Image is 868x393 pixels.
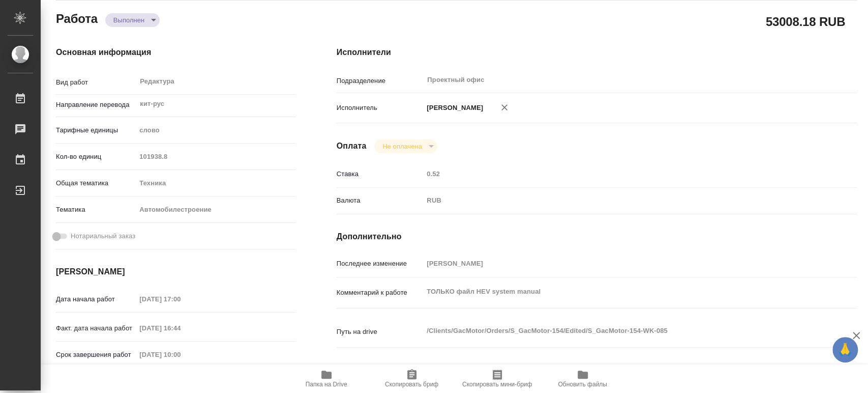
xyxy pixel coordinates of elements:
[455,364,540,393] button: Скопировать мини-бриф
[423,192,813,209] div: RUB
[56,266,296,278] h4: [PERSON_NAME]
[105,13,160,27] div: Выполнен
[136,292,225,306] input: Пустое поле
[423,322,813,340] textarea: /Clients/GacMotor/Orders/S_GacMotor-154/Edited/S_GacMotor-154-WK-085
[462,381,532,388] span: Скопировать мини-бриф
[337,46,857,59] h4: Исполнители
[110,16,147,24] button: Выполнен
[379,142,425,151] button: Не оплачена
[540,364,625,393] button: Обновить файлы
[337,103,424,113] p: Исполнитель
[337,169,424,179] p: Ставка
[385,381,438,388] span: Скопировать бриф
[306,381,347,388] span: Папка на Drive
[284,364,369,393] button: Папка на Drive
[56,205,136,215] p: Тематика
[56,294,136,304] p: Дата начала работ
[56,350,136,360] p: Срок завершения работ
[337,195,424,206] p: Валюта
[337,140,367,152] h4: Оплата
[56,77,136,88] p: Вид работ
[56,178,136,188] p: Общая тематика
[493,96,516,119] button: Удалить исполнителя
[136,149,295,164] input: Пустое поле
[56,152,136,162] p: Кол-во единиц
[423,166,813,181] input: Пустое поле
[836,339,854,360] span: 🙏
[766,13,845,30] h2: 53008.18 RUB
[337,231,857,243] h4: Дополнительно
[56,323,136,333] p: Факт. дата начала работ
[136,347,225,362] input: Пустое поле
[369,364,455,393] button: Скопировать бриф
[374,139,437,153] div: Выполнен
[136,122,295,139] div: слово
[423,256,813,271] input: Пустое поле
[423,103,483,113] p: [PERSON_NAME]
[136,201,295,218] div: Автомобилестроение
[558,381,607,388] span: Обновить файлы
[337,259,424,269] p: Последнее изменение
[56,9,98,27] h2: Работа
[56,46,296,59] h4: Основная информация
[423,283,813,300] textarea: ТОЛЬКО файл HEV system manual
[71,231,135,241] span: Нотариальный заказ
[337,288,424,298] p: Комментарий к работе
[337,76,424,86] p: Подразделение
[832,337,858,362] button: 🙏
[136,175,295,192] div: Техника
[56,100,136,110] p: Направление перевода
[337,327,424,337] p: Путь на drive
[136,321,225,335] input: Пустое поле
[56,125,136,135] p: Тарифные единицы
